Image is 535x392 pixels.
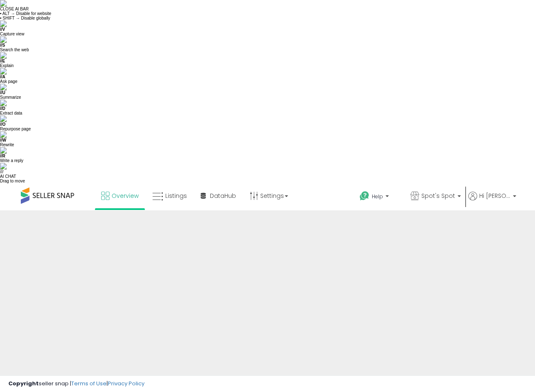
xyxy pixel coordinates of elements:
[95,183,145,208] a: Overview
[71,380,107,387] a: Terms of Use
[404,183,467,210] a: Spot's Spot
[468,192,516,210] a: Hi [PERSON_NAME]
[165,192,187,200] span: Listings
[112,192,139,200] span: Overview
[146,183,193,208] a: Listings
[8,380,144,388] div: seller snap | |
[359,191,370,201] i: Get Help
[353,185,403,210] a: Help
[194,183,242,208] a: DataHub
[244,183,294,208] a: Settings
[8,380,39,387] strong: Copyright
[372,193,383,200] span: Help
[479,192,510,200] span: Hi [PERSON_NAME]
[108,380,144,387] a: Privacy Policy
[210,192,236,200] span: DataHub
[421,192,455,200] span: Spot's Spot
